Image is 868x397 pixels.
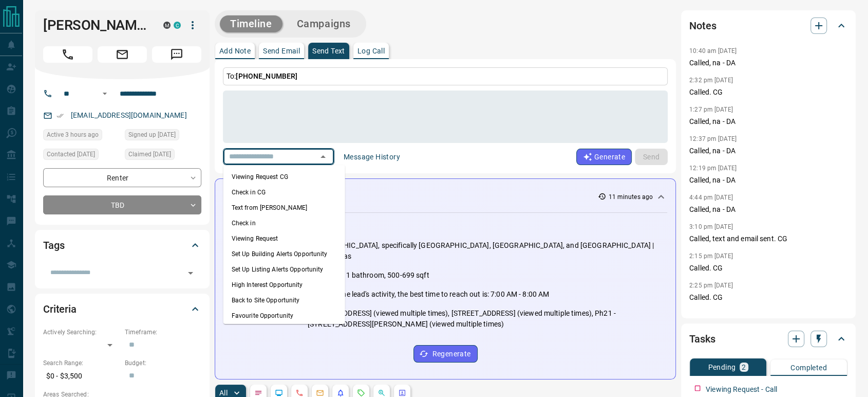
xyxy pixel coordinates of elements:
[152,46,201,63] span: Message
[308,289,549,300] p: Based on the lead's activity, the best time to reach out is: 7:00 AM - 8:00 AM
[689,17,716,34] h2: Notes
[308,240,667,262] p: [GEOGRAPHIC_DATA], specifically [GEOGRAPHIC_DATA], [GEOGRAPHIC_DATA], and [GEOGRAPHIC_DATA] | Cen...
[163,22,171,29] div: mrloft.ca
[56,112,64,119] svg: Email Verified
[43,168,201,187] div: Renter
[337,149,406,165] button: Message History
[742,364,746,371] p: 2
[98,46,147,63] span: Email
[316,150,330,164] button: Close
[336,389,345,397] svg: Listing Alerts
[689,194,733,201] p: 4:44 pm [DATE]
[128,130,176,140] span: Signed up [DATE]
[689,311,733,318] p: 8:40 am [DATE]
[706,384,777,395] p: Viewing Request - Call
[125,149,201,163] div: Sat May 31 2025
[125,129,201,143] div: Tue Mar 26 2024
[689,292,847,303] p: Called. CG
[43,358,120,368] p: Search Range:
[223,215,345,231] li: Check in
[689,282,733,289] p: 2:25 pm [DATE]
[689,58,847,68] p: Called, na - DA
[223,187,667,206] div: Activity Summary11 minutes ago
[308,270,429,281] p: 1 bedroom, 1 bathroom, 500-699 sqft
[183,266,198,280] button: Open
[174,22,181,29] div: condos.ca
[219,389,228,396] p: All
[357,389,365,397] svg: Requests
[398,389,406,397] svg: Agent Actions
[263,47,300,55] p: Send Email
[576,149,632,165] button: Generate
[236,72,297,80] span: [PHONE_NUMBER]
[223,308,345,323] li: Favourite Opportunity
[223,169,345,185] li: Viewing Request CG
[43,237,64,254] h2: Tags
[287,15,361,32] button: Campaigns
[128,149,171,159] span: Claimed [DATE]
[43,297,201,321] div: Criteria
[689,87,847,98] p: Called. CG
[295,389,304,397] svg: Calls
[689,233,847,244] p: Called, text and email sent. CG
[43,129,120,143] div: Sat Aug 16 2025
[708,364,735,371] p: Pending
[689,135,737,142] p: 12:37 pm [DATE]
[47,130,99,140] span: Active 3 hours ago
[125,328,201,337] p: Timeframe:
[43,195,201,214] div: TBD
[71,111,187,119] a: [EMAIL_ADDRESS][DOMAIN_NAME]
[223,293,345,308] li: Back to Site Opportunity
[689,175,847,186] p: Called, na - DA
[689,106,733,113] p: 1:27 pm [DATE]
[43,46,92,63] span: Call
[689,146,847,156] p: Called, na - DA
[312,47,345,55] p: Send Text
[43,368,120,385] p: $0 - $3,500
[223,246,345,262] li: Set Up Building Alerts Opportunity
[378,389,386,397] svg: Opportunities
[43,301,77,317] h2: Criteria
[357,47,385,55] p: Log Call
[790,364,827,371] p: Completed
[219,47,251,55] p: Add Note
[689,252,733,260] p: 2:15 pm [DATE]
[47,149,95,159] span: Contacted [DATE]
[689,223,733,230] p: 3:10 pm [DATE]
[99,87,111,100] button: Open
[223,277,345,293] li: High Interest Opportunity
[689,116,847,127] p: Called, na - DA
[223,262,345,277] li: Set Up Listing Alerts Opportunity
[43,149,120,163] div: Thu Jul 03 2025
[223,67,668,85] p: To:
[689,263,847,274] p: Called. CG
[223,323,345,339] li: checking in
[254,389,262,397] svg: Notes
[689,331,715,347] h2: Tasks
[308,308,667,330] p: [STREET_ADDRESS] (viewed multiple times), [STREET_ADDRESS] (viewed multiple times), Ph21 - [STREE...
[220,15,282,32] button: Timeline
[43,328,120,337] p: Actively Searching:
[43,17,148,33] h1: [PERSON_NAME]
[223,200,345,215] li: Text from [PERSON_NAME]
[275,389,283,397] svg: Lead Browsing Activity
[223,185,345,200] li: Check in CG
[689,327,847,351] div: Tasks
[125,358,201,368] p: Budget:
[689,204,847,215] p: Called, na - DA
[316,389,324,397] svg: Emails
[608,192,653,202] p: 11 minutes ago
[689,47,737,55] p: 10:40 am [DATE]
[413,345,478,363] button: Regenerate
[223,231,345,246] li: Viewing Request
[689,77,733,84] p: 2:32 pm [DATE]
[689,165,737,172] p: 12:19 pm [DATE]
[43,233,201,258] div: Tags
[689,13,847,38] div: Notes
